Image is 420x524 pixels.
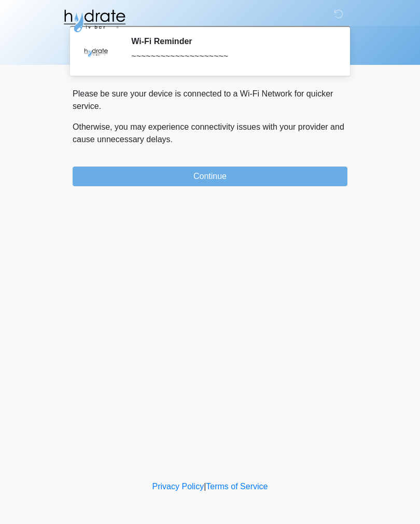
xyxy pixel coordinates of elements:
[62,8,127,34] img: Hydrate IV Bar - Fort Collins Logo
[73,167,347,186] button: Continue
[152,482,204,491] a: Privacy Policy
[131,50,332,63] div: ~~~~~~~~~~~~~~~~~~~~
[206,482,268,491] a: Terms of Service
[171,135,173,144] span: .
[73,88,347,113] p: Please be sure your device is connected to a Wi-Fi Network for quicker service.
[204,482,206,491] a: |
[73,121,347,146] p: Otherwise, you may experience connectivity issues with your provider and cause unnecessary delays
[80,36,111,67] img: Agent Avatar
